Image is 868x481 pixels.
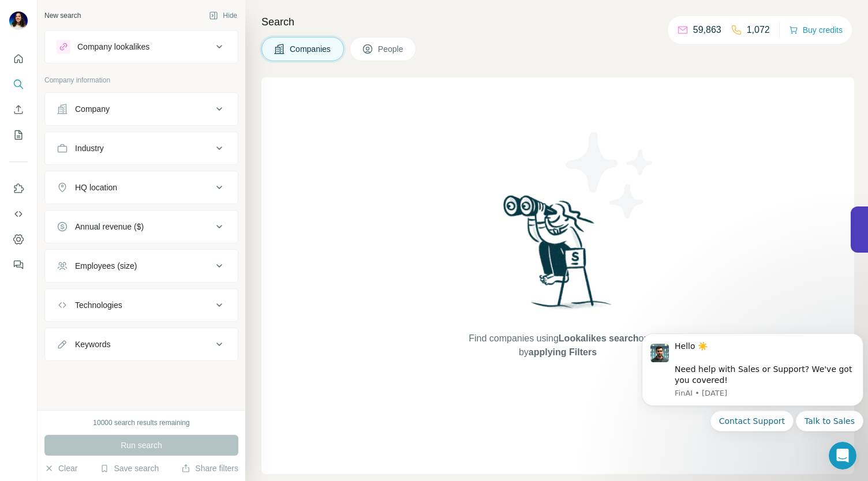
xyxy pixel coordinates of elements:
[693,23,721,37] p: 59,863
[9,254,28,275] button: Feedback
[9,204,28,224] button: Use Surfe API
[45,252,238,280] button: Employees (size)
[9,48,28,69] button: Quick start
[465,332,650,359] span: Find companies using or by
[93,418,189,428] div: 10000 search results remaining
[44,463,77,474] button: Clear
[77,41,149,52] div: Company lookalikes
[9,12,28,30] img: Avatar
[9,74,28,95] button: Search
[75,221,144,232] div: Annual revenue ($)
[637,320,868,475] iframe: Intercom notifications message
[45,134,238,162] button: Industry
[75,339,110,350] div: Keywords
[45,330,238,358] button: Keywords
[789,22,843,38] button: Buy credits
[529,347,597,357] span: applying Filters
[75,299,122,311] div: Technologies
[498,192,618,321] img: Surfe Illustration - Woman searching with binoculars
[100,463,159,474] button: Save search
[9,99,28,120] button: Enrich CSV
[45,174,238,201] button: HQ location
[378,43,405,55] span: People
[9,178,28,199] button: Use Surfe on LinkedIn
[9,229,28,250] button: Dashboard
[201,7,245,24] button: Hide
[290,43,332,55] span: Companies
[829,442,856,469] iframe: Intercom live chat
[261,14,854,30] h4: Search
[45,291,238,319] button: Technologies
[559,333,639,343] span: Lookalikes search
[45,95,238,123] button: Company
[75,182,117,193] div: HQ location
[45,213,238,240] button: Annual revenue ($)
[44,75,238,85] p: Company information
[45,33,238,61] button: Company lookalikes
[75,142,104,154] div: Industry
[44,10,81,21] div: New search
[75,103,110,115] div: Company
[75,260,137,272] div: Employees (size)
[181,463,238,474] button: Share filters
[747,23,770,37] p: 1,072
[9,125,28,145] button: My lists
[558,123,662,227] img: Surfe Illustration - Stars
